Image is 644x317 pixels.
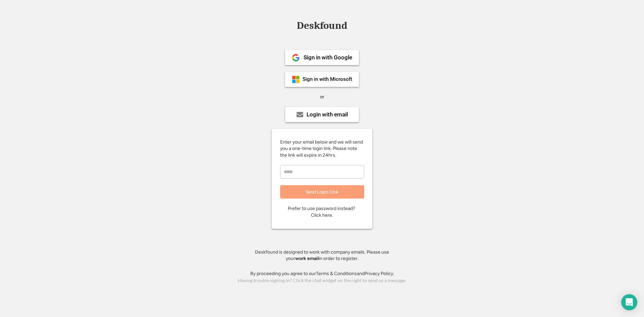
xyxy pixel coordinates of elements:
[304,55,352,60] div: Sign in with Google
[288,205,356,218] div: Prefer to use password instead? Click here.
[292,54,300,62] img: 1024px-Google__G__Logo.svg.png
[365,271,394,276] a: Privacy Policy.
[621,294,637,310] div: Open Intercom Messenger
[292,75,300,84] img: ms-symbollockup_mssymbol_19.png
[295,256,319,261] strong: work email
[303,77,352,82] div: Sign in with Microsoft
[293,20,351,31] div: Deskfound
[316,271,357,276] a: Terms & Conditions
[247,249,397,262] div: Deskfound is designed to work with company emails. Please use your in order to register.
[320,94,324,100] div: or
[280,139,364,159] div: Enter your email below and we will send you a one-time login link. Please note the link will expi...
[280,185,364,199] button: Send Login Link
[307,112,348,117] div: Login with email
[250,270,394,277] div: By proceeding you agree to our and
